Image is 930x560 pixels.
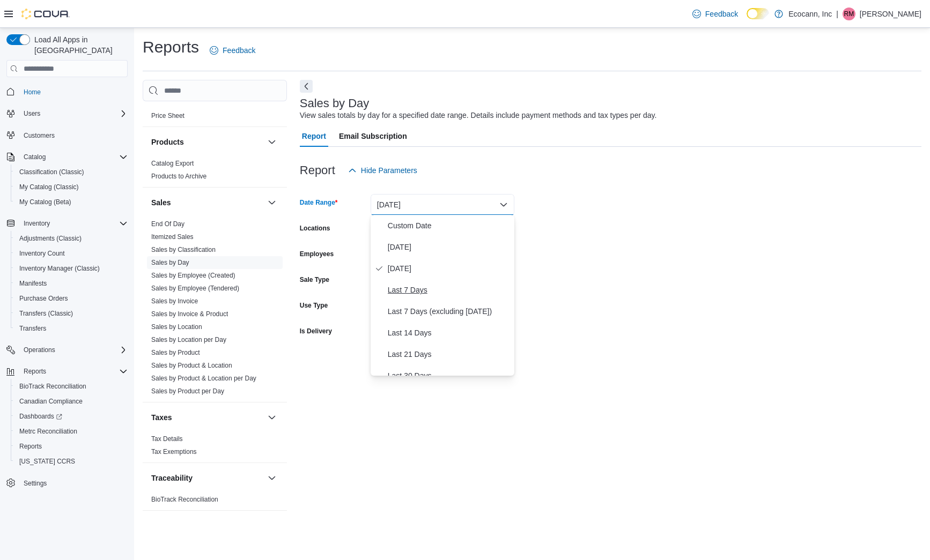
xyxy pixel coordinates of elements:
[143,432,287,462] div: Taxes
[19,198,71,206] span: My Catalog (Beta)
[843,8,855,20] div: Ray Markland
[19,382,86,391] span: BioTrack Reconciliation
[11,165,132,180] button: Classification (Classic)
[2,216,132,231] button: Inventory
[15,262,128,275] span: Inventory Manager (Classic)
[2,128,132,143] button: Customers
[15,247,128,260] span: Inventory Count
[151,349,200,356] a: Sales by Product
[15,196,76,208] a: My Catalog (Beta)
[151,297,198,305] a: Sales by Invoice
[15,410,67,423] a: Dashboards
[143,109,287,126] div: Pricing
[836,8,838,20] p: |
[19,86,45,99] a: Home
[11,454,132,469] button: [US_STATE] CCRS
[19,365,128,378] span: Reports
[19,129,59,142] a: Customers
[15,181,83,193] a: My Catalog (Classic)
[11,291,132,306] button: Purchase Orders
[265,472,278,484] button: Traceability
[300,110,657,121] div: View sales totals by day for a specified date range. Details include payment methods and tax type...
[151,259,189,266] a: Sales by Day
[15,292,128,305] span: Purchase Orders
[19,457,75,466] span: [US_STATE] CCRS
[265,411,278,424] button: Taxes
[19,85,128,98] span: Home
[15,232,86,245] a: Adjustments (Classic)
[388,241,510,253] span: [DATE]
[15,440,128,453] span: Reports
[151,375,256,382] a: Sales by Product & Location per Day
[19,279,47,288] span: Manifests
[300,275,329,284] label: Sale Type
[388,262,510,275] span: [DATE]
[151,233,194,241] a: Itemized Sales
[19,168,84,176] span: Classification (Classic)
[388,326,510,339] span: Last 14 Days
[11,195,132,210] button: My Catalog (Beta)
[151,173,206,180] a: Products to Archive
[19,309,73,318] span: Transfers (Classic)
[265,196,278,209] button: Sales
[151,323,202,331] a: Sales by Location
[300,97,370,110] h3: Sales by Day
[151,112,184,120] a: Price Sheet
[15,322,128,335] span: Transfers
[19,365,50,378] button: Reports
[151,160,194,167] a: Catalog Export
[747,19,747,20] span: Dark Mode
[24,346,55,354] span: Operations
[788,8,832,20] p: Ecocann, Inc
[11,180,132,195] button: My Catalog (Classic)
[24,131,55,140] span: Customers
[15,425,82,438] a: Metrc Reconciliation
[151,285,239,292] a: Sales by Employee (Tendered)
[15,277,51,290] a: Manifests
[300,164,335,177] h3: Report
[2,106,132,121] button: Users
[15,262,104,275] a: Inventory Manager (Classic)
[151,473,193,483] h3: Traceability
[19,427,77,436] span: Metrc Reconciliation
[2,150,132,165] button: Catalog
[19,294,68,303] span: Purchase Orders
[15,455,79,468] a: [US_STATE] CCRS
[15,425,128,438] span: Metrc Reconciliation
[151,220,184,228] a: End Of Day
[24,479,47,488] span: Settings
[388,305,510,318] span: Last 7 Days (excluding [DATE])
[265,136,278,148] button: Products
[151,272,235,279] a: Sales by Employee (Created)
[151,197,263,208] button: Sales
[15,322,50,335] a: Transfers
[15,166,88,178] a: Classification (Classic)
[302,125,326,147] span: Report
[2,364,132,379] button: Reports
[19,397,83,406] span: Canadian Compliance
[688,3,742,25] a: Feedback
[2,475,132,491] button: Settings
[388,283,510,296] span: Last 7 Days
[19,151,128,163] span: Catalog
[15,307,128,320] span: Transfers (Classic)
[388,369,510,382] span: Last 30 Days
[388,219,510,232] span: Custom Date
[300,224,330,233] label: Locations
[15,440,46,453] a: Reports
[11,379,132,394] button: BioTrack Reconciliation
[15,380,128,393] span: BioTrack Reconciliation
[15,395,128,408] span: Canadian Compliance
[19,129,128,142] span: Customers
[339,125,407,147] span: Email Subscription
[19,477,51,490] a: Settings
[300,80,313,93] button: Next
[151,362,232,369] a: Sales by Product & Location
[705,9,738,19] span: Feedback
[19,412,62,421] span: Dashboards
[19,249,65,258] span: Inventory Count
[361,165,417,176] span: Hide Parameters
[15,395,87,408] a: Canadian Compliance
[747,8,769,19] input: Dark Mode
[11,394,132,409] button: Canadian Compliance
